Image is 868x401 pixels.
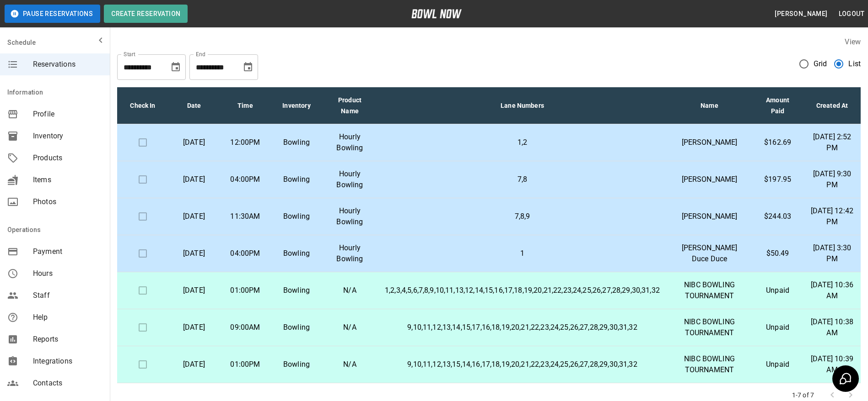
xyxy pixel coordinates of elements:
[278,359,315,370] p: Bowling
[771,5,831,22] button: [PERSON_NAME]
[176,322,212,333] p: [DATE]
[227,174,264,185] p: 04:00PM
[759,211,796,222] p: $244.03
[176,248,212,259] p: [DATE]
[176,211,212,222] p: [DATE]
[674,174,744,185] p: [PERSON_NAME]
[674,243,744,264] p: [PERSON_NAME] Duce Duce
[227,285,264,296] p: 01:00PM
[33,312,102,323] span: Help
[33,153,102,164] span: Products
[845,37,861,46] label: View
[278,248,315,259] p: Bowling
[167,58,185,76] button: Choose date, selected date is Sep 26, 2025
[33,196,102,207] span: Photos
[385,174,660,185] p: 7,8
[227,359,264,370] p: 01:00PM
[278,137,315,148] p: Bowling
[674,280,744,301] p: NIBC BOWLING TOURNAMENT
[278,322,315,333] p: Bowling
[227,322,264,333] p: 09:00AM
[5,5,100,23] button: Pause Reservations
[385,359,660,370] p: 9,10,11,12,13,15,14,16,17,18,19,20,21,22,23,24,25,26,27,28,29,30,31,32
[674,354,744,375] p: NIBC BOWLING TOURNAMENT
[33,356,102,367] span: Integrations
[104,5,188,23] button: Create Reservation
[176,285,212,296] p: [DATE]
[811,317,853,338] p: [DATE] 10:38 AM
[33,290,102,301] span: Staff
[168,87,220,124] th: Date
[278,211,315,222] p: Bowling
[759,174,796,185] p: $197.95
[33,334,102,345] span: Reports
[377,87,667,124] th: Lane Numbers
[385,322,660,333] p: 9,10,11,12,13,14,15,17,16,18,19,20,21,22,23,24,25,26,27,28,29,30,31,32
[329,169,370,190] p: Hourly Bowling
[33,246,102,257] span: Payment
[759,359,796,370] p: Unpaid
[117,87,168,124] th: Check In
[814,58,827,69] span: Grid
[220,87,271,124] th: Time
[811,243,853,264] p: [DATE] 3:30 PM
[33,268,102,279] span: Hours
[227,137,264,148] p: 12:00PM
[811,206,853,227] p: [DATE] 12:42 PM
[329,132,370,153] p: Hourly Bowling
[411,9,462,18] img: logo
[176,359,212,370] p: [DATE]
[33,174,102,185] span: Items
[811,169,853,190] p: [DATE] 9:30 PM
[759,248,796,259] p: $50.49
[759,285,796,296] p: Unpaid
[33,59,102,70] span: Reservations
[239,58,257,76] button: Choose date, selected date is Oct 26, 2025
[176,137,212,148] p: [DATE]
[674,137,744,148] p: [PERSON_NAME]
[385,211,660,222] p: 7,8,9
[33,378,102,389] span: Contacts
[811,280,853,301] p: [DATE] 10:36 AM
[329,243,370,264] p: Hourly Bowling
[811,354,853,375] p: [DATE] 10:39 AM
[385,137,660,148] p: 1,2
[759,322,796,333] p: Unpaid
[176,174,212,185] p: [DATE]
[271,87,322,124] th: Inventory
[674,211,744,222] p: [PERSON_NAME]
[33,131,102,142] span: Inventory
[674,317,744,338] p: NIBC BOWLING TOURNAMENT
[329,359,370,370] p: N/A
[329,285,370,296] p: N/A
[835,5,868,22] button: Logout
[667,87,752,124] th: Name
[322,87,377,124] th: Product Name
[385,248,660,259] p: 1
[752,87,803,124] th: Amount Paid
[385,285,660,296] p: 1,2,3,4,5,6,7,8,9,10,11,13,12,14,15,16,17,18,19,20,21,22,23,24,25,26,27,28,29,30,31,32
[33,109,102,120] span: Profile
[759,137,796,148] p: $162.69
[227,211,264,222] p: 11:30AM
[803,87,861,124] th: Created At
[329,322,370,333] p: N/A
[278,174,315,185] p: Bowling
[278,285,315,296] p: Bowling
[848,58,861,69] span: List
[329,206,370,227] p: Hourly Bowling
[792,390,814,400] p: 1-7 of 7
[811,132,853,153] p: [DATE] 2:52 PM
[227,248,264,259] p: 04:00PM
